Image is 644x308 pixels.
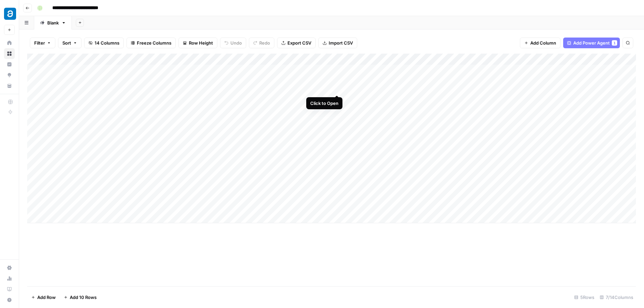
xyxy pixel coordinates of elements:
img: Appfolio Logo [4,8,16,20]
button: Row Height [178,38,217,48]
span: Freeze Columns [137,40,171,46]
button: Export CSV [277,38,316,48]
span: 14 Columns [95,40,119,46]
span: Redo [259,40,270,46]
button: Add 10 Rows [60,292,101,303]
span: Export CSV [287,40,311,46]
a: Blank [34,16,72,29]
div: 7/14 Columns [597,292,636,303]
div: Blank [47,19,59,26]
span: 1 [613,40,615,46]
span: Add Column [530,40,556,46]
button: Filter [30,38,55,48]
span: Add Power Agent [573,40,610,46]
a: Insights [4,59,15,70]
a: Home [4,38,15,48]
span: Sort [62,40,71,46]
button: Workspace: Appfolio [4,5,15,22]
a: Learning Hub [4,284,15,295]
button: 14 Columns [84,38,124,48]
button: Help + Support [4,295,15,305]
button: Freeze Columns [126,38,176,48]
div: Click to Open [310,100,338,107]
span: Import CSV [329,40,353,46]
span: Row Height [189,40,213,46]
div: 5 Rows [572,292,597,303]
a: Settings [4,262,15,273]
span: Add 10 Rows [70,294,97,301]
div: 1 [612,40,617,46]
span: Add Row [37,294,56,301]
button: Undo [220,38,246,48]
button: Add Column [520,38,560,48]
button: Import CSV [318,38,357,48]
span: Filter [34,40,45,46]
a: Usage [4,273,15,284]
a: Browse [4,48,15,59]
button: Redo [249,38,274,48]
a: Your Data [4,80,15,91]
button: Sort [58,38,82,48]
a: Opportunities [4,70,15,80]
button: Add Row [27,292,60,303]
button: Add Power Agent1 [563,38,620,48]
span: Undo [230,40,242,46]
